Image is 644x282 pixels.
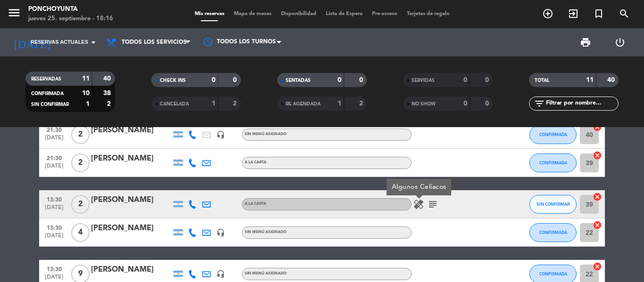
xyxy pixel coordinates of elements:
[245,132,287,136] span: Sin menú asignado
[276,11,321,16] span: Disponibilidad
[212,77,215,83] strong: 0
[82,90,90,97] strong: 10
[103,90,113,97] strong: 38
[28,14,113,24] div: jueves 25. septiembre - 18:16
[42,135,66,145] span: [DATE]
[534,98,545,109] i: filter_list
[619,8,630,19] i: search
[539,132,567,137] span: CONFIRMADA
[603,28,637,56] div: LOG OUT
[7,6,21,20] i: menu
[91,194,171,206] div: [PERSON_NAME]
[42,233,66,243] span: [DATE]
[91,153,171,165] div: [PERSON_NAME]
[103,75,113,82] strong: 40
[42,152,66,163] span: 21:30
[539,271,567,276] span: CONFIRMADA
[427,199,438,210] i: subject
[359,77,365,83] strong: 0
[286,102,321,106] span: RE AGENDADA
[28,5,113,14] div: Ponchoyunta
[42,124,66,135] span: 21:30
[593,151,602,160] i: cancel
[593,122,602,132] i: cancel
[586,77,594,83] strong: 11
[593,220,602,230] i: cancel
[593,192,602,201] i: cancel
[82,75,90,82] strong: 11
[413,199,424,210] i: healing
[321,11,367,16] span: Lista de Espera
[245,230,287,234] span: Sin menú asignado
[216,270,225,278] i: headset_mic
[568,8,579,19] i: exit_to_app
[412,78,435,83] span: SERVIDAS
[42,222,66,233] span: 13:30
[607,77,617,83] strong: 40
[539,230,567,235] span: CONFIRMADA
[71,223,90,242] span: 4
[212,100,215,107] strong: 1
[593,8,604,19] i: turned_in_not
[88,37,99,48] i: arrow_drop_down
[485,100,491,107] strong: 0
[42,193,66,204] span: 13:30
[71,125,90,144] span: 2
[537,201,570,207] span: SIN CONFIRMAR
[31,38,88,47] span: Reservas actuales
[529,223,577,242] button: CONFIRMADA
[245,272,287,275] span: Sin menú asignado
[233,100,239,107] strong: 2
[190,11,229,16] span: Mis reservas
[580,37,591,48] span: print
[216,228,225,237] i: headset_mic
[160,78,186,83] span: CHECK INS
[160,102,189,106] span: CANCELADA
[485,77,491,83] strong: 0
[107,101,113,107] strong: 2
[31,91,64,96] span: CONFIRMADA
[245,161,266,164] span: A LA CARTA
[535,78,549,83] span: TOTAL
[367,11,402,16] span: Pre-acceso
[216,130,225,139] i: headset_mic
[412,102,436,106] span: NO SHOW
[42,163,66,174] span: [DATE]
[359,100,365,107] strong: 2
[545,98,618,109] input: Filtrar por nombre...
[463,100,467,107] strong: 0
[529,153,577,172] button: CONFIRMADA
[387,179,451,195] div: Algunos Celíacos
[402,11,454,16] span: Tarjetas de regalo
[7,6,21,23] button: menu
[7,32,57,53] i: [DATE]
[338,77,341,83] strong: 0
[338,100,341,107] strong: 1
[91,124,171,137] div: [PERSON_NAME]
[91,264,171,276] div: [PERSON_NAME]
[31,77,61,81] span: RESERVADAS
[31,102,69,107] span: SIN CONFIRMAR
[229,11,276,16] span: Mapa de mesas
[71,153,90,172] span: 2
[71,195,90,214] span: 2
[529,195,577,214] button: SIN CONFIRMAR
[122,39,187,46] span: Todos los servicios
[542,8,553,19] i: add_circle_outline
[42,204,66,215] span: [DATE]
[233,77,239,83] strong: 0
[286,78,311,83] span: SENTADAS
[529,125,577,144] button: CONFIRMADA
[614,37,626,48] i: power_settings_new
[42,263,66,274] span: 13:30
[463,77,467,83] strong: 0
[245,202,266,206] span: A LA CARTA
[86,101,90,107] strong: 1
[593,262,602,271] i: cancel
[91,222,171,234] div: [PERSON_NAME]
[539,160,567,165] span: CONFIRMADA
